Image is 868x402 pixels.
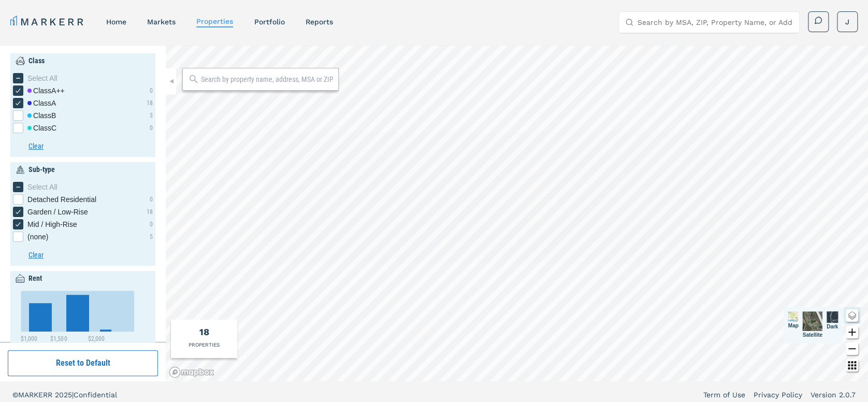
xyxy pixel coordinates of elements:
[150,232,153,241] div: 5
[13,182,153,192] div: [object Object] checkbox input
[21,291,134,342] svg: Interactive chart
[703,390,745,400] a: Term of Use
[13,219,77,229] div: Mid / High-Rise checkbox input
[13,232,48,242] div: (none) checkbox input
[27,110,56,121] div: Class B
[254,18,284,26] a: Portfolio
[27,98,56,108] div: Class A
[28,141,153,152] button: Clear button
[846,326,858,338] button: Zoom in map button
[28,250,153,261] button: Clear button
[29,303,52,332] path: $1,000 - $1,500, 7. Histogram.
[8,350,158,376] button: Reset to Default
[27,85,65,96] div: Class A++
[802,311,822,331] img: View
[811,390,856,400] a: Version 2.0.7
[196,17,233,25] a: properties
[169,366,214,378] a: Mapbox logo
[28,55,45,66] div: Class
[66,295,89,332] path: $1,500 - $2,000, 9. Histogram.
[27,182,153,192] div: Select All
[13,73,153,83] div: [object Object] checkbox input
[13,207,88,217] div: Garden / Low-Rise checkbox input
[150,220,153,229] div: 0
[846,309,858,322] button: Change style map button
[638,12,793,33] input: Search by MSA, ZIP, Property Name, or Address
[12,391,18,399] span: ©
[150,86,153,95] div: 0
[147,207,153,217] div: 18
[846,342,858,355] button: Zoom out map button
[27,207,88,217] span: Garden / Low-Rise
[13,194,96,205] div: Detached Residential checkbox input
[13,123,56,133] div: [object Object] checkbox input
[21,291,145,342] div: Chart. Highcharts interactive chart.
[305,18,332,26] a: reports
[55,391,74,399] span: 2025 |
[27,123,56,133] div: Class C
[21,335,37,342] text: $1,000
[845,17,849,27] span: J
[802,311,822,339] div: Satellite
[846,359,858,371] button: Other options map button
[27,232,48,242] span: (none)
[13,98,56,108] div: [object Object] checkbox input
[28,273,42,284] div: Rent
[88,335,105,342] text: $2,000
[788,311,798,339] div: Map
[827,311,838,323] img: View
[827,311,838,339] div: Dark
[150,195,153,204] div: 0
[147,18,176,26] a: markets
[100,329,111,332] path: $2,000 - $2,500, 2. Histogram.
[201,74,333,84] input: Search by property name, address, MSA or ZIP Code
[837,11,858,32] button: J
[74,391,117,399] span: Confidential
[28,164,55,175] div: Sub-type
[13,110,56,121] div: [object Object] checkbox input
[189,341,220,349] div: PROPERTIES
[754,390,802,400] a: Privacy Policy
[27,194,96,205] span: Detached Residential
[147,98,153,108] div: 18
[166,46,868,381] canvas: Map
[150,111,153,120] div: 3
[10,15,85,29] a: MARKERR
[199,325,209,339] div: Total of properties
[13,85,65,96] div: [object Object] checkbox input
[18,391,55,399] span: MARKERR
[150,123,153,133] div: 0
[50,335,67,342] text: $1,500
[788,311,798,322] img: View
[27,219,77,229] span: Mid / High-Rise
[106,18,126,26] a: home
[27,73,153,83] div: Select All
